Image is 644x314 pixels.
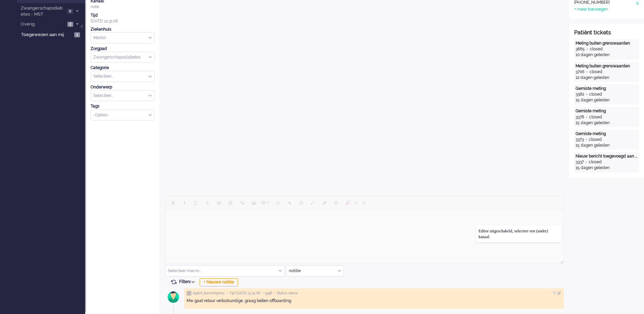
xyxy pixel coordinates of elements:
[91,13,155,24] div: [DATE] 14:31:08
[576,159,584,165] div: 3337
[576,63,638,69] div: Meting buiten grenswaarden
[585,46,590,52] div: -
[20,5,65,18] span: Zwangerschapsdiabetes - MST
[187,291,191,296] img: ic_note_grey.svg
[576,40,638,46] div: Meting buiten grenswaarden
[227,291,260,296] span: • Tijd [DATE] 14:31:08
[576,114,584,120] div: 3378
[91,27,155,32] div: Ziekenhuis
[584,137,589,143] div: -
[590,69,602,75] div: closed
[91,103,155,109] div: Tags
[589,137,602,143] div: closed
[589,92,602,97] div: closed
[91,110,155,121] div: Select Tags
[165,288,182,305] img: avatar
[274,291,298,296] span: • Status nieuw
[21,32,72,38] span: Toegewezen aan mij
[67,9,73,14] span: 0
[576,153,638,159] div: Nieuw bericht toegevoegd aan gesprek
[263,291,272,296] span: • 5358
[187,298,561,304] div: Mw gaat retour verloskundige, graag bellen offboarding
[91,13,155,18] div: Tijd
[478,228,559,240] div: Editor uitgeschakeld, selecteer een (ander) kanaal.
[576,131,638,137] div: Gemiste meting
[576,69,584,75] div: 3706
[589,114,602,120] div: closed
[576,75,638,81] div: 12 dagen geleden
[179,279,197,284] span: Filters
[574,6,608,12] div: + meer toevoegen
[20,21,65,28] span: Overig
[576,92,584,97] div: 3382
[576,165,638,171] div: 15 dagen geleden
[91,65,155,71] div: Categorie
[576,46,585,52] div: 3885
[584,114,589,120] div: -
[574,29,639,37] div: Patiënt tickets
[589,159,602,165] div: closed
[91,84,155,90] div: Onderwerp
[590,46,603,52] div: closed
[91,4,155,10] div: note
[584,69,590,75] div: -
[200,278,238,286] div: + Nieuwe notitie
[20,31,85,38] a: Toegewezen aan mij 2
[91,46,155,52] div: Zorgpad
[576,120,638,126] div: 15 dagen geleden
[576,108,638,114] div: Gemiste meting
[576,97,638,103] div: 15 dagen geleden
[67,22,73,27] span: 2
[576,86,638,92] div: Gemiste meting
[74,32,80,37] span: 2
[576,52,638,58] div: 10 dagen geleden
[584,92,589,97] div: -
[584,159,589,165] div: -
[3,3,395,15] body: Rich Text Area. Press ALT-0 for help.
[576,143,638,148] div: 15 dagen geleden
[193,291,225,296] span: Agent jeannetgmsc
[576,137,584,143] div: 3373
